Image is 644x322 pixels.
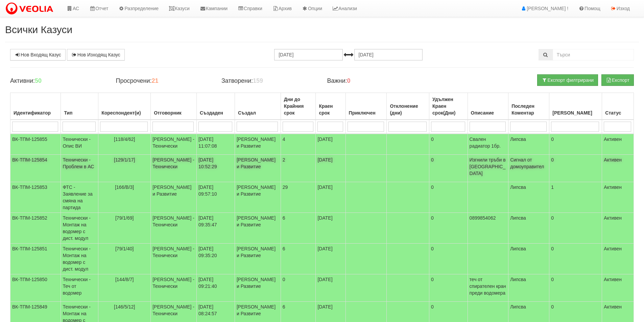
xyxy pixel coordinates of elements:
span: 6 [283,215,285,221]
div: Създал [237,108,279,118]
a: Нов Изходящ Казус [67,49,125,60]
td: ВК-ТПМ-125850 [10,274,61,302]
td: [PERSON_NAME] и Развитие [235,244,281,274]
td: [PERSON_NAME] и Развитие [235,213,281,244]
span: 0 [283,277,285,282]
div: Краен срок [317,101,343,118]
td: 0 [429,244,468,274]
th: Брой Файлове: No sort applied, activate to apply an ascending sort [549,93,602,120]
td: Активен [602,182,634,213]
td: Активен [602,244,634,274]
b: 21 [151,77,158,84]
td: ВК-ТПМ-125851 [10,244,61,274]
th: Приключен: No sort applied, activate to apply an ascending sort [345,93,387,120]
td: [PERSON_NAME] и Развитие [235,274,281,302]
td: 0 [549,213,602,244]
h4: Важни: [327,78,422,84]
td: ВК-ТПМ-125852 [10,213,61,244]
td: 0 [549,244,602,274]
div: Кореспондент(и) [100,108,149,118]
th: Тип: No sort applied, activate to apply an ascending sort [61,93,98,120]
td: [DATE] [316,274,345,302]
td: [PERSON_NAME] - Технически [151,244,197,274]
td: Активен [602,213,634,244]
td: 0 [429,274,468,302]
td: [DATE] [316,213,345,244]
td: Технически - Опис ВИ [61,134,98,155]
button: Експорт филтрирани [537,74,598,86]
h4: Затворени: [221,78,317,84]
td: 0 [429,155,468,182]
span: [146/5/12] [114,304,135,309]
td: [PERSON_NAME] и Развитие [235,134,281,155]
div: [PERSON_NAME] [551,108,600,118]
div: Последен Коментар [510,101,547,118]
b: 0 [347,77,351,84]
th: Дни до Крайния срок: No sort applied, activate to apply an ascending sort [281,93,316,120]
span: [79/1/69] [115,215,134,221]
td: Технически - Монтаж на водомер с дист. модул [61,244,98,274]
td: [DATE] 11:07:08 [196,134,235,155]
span: Сигнал от домоуправител [510,157,544,169]
div: Удължен Краен срок(Дни) [431,95,466,118]
td: 1 [549,182,602,213]
th: Кореспондент(и): No sort applied, activate to apply an ascending sort [98,93,151,120]
span: 29 [283,184,288,190]
span: [129/1/17] [114,157,135,163]
span: Липсва [510,304,526,309]
td: [DATE] [316,155,345,182]
td: Активен [602,155,634,182]
div: Приключен [348,108,385,118]
td: Технически - Теч от водомер [61,274,98,302]
span: [79/1/40] [115,246,134,251]
td: [PERSON_NAME] - Технически [151,213,197,244]
div: Създаден [198,108,233,118]
th: Създал: No sort applied, activate to apply an ascending sort [235,93,281,120]
div: Статус [604,108,632,118]
td: ВК-ТПМ-125855 [10,134,61,155]
td: [PERSON_NAME] - Технически [151,274,197,302]
div: Дни до Крайния срок [283,95,314,118]
td: [DATE] 10:52:29 [196,155,235,182]
td: ФТС - Заявление за смяна на партида [61,182,98,213]
td: [PERSON_NAME] - Технически [151,134,197,155]
b: 50 [35,77,42,84]
span: Липсва [510,137,526,142]
th: Създаден: No sort applied, activate to apply an ascending sort [196,93,235,120]
th: Отговорник: No sort applied, activate to apply an ascending sort [151,93,197,120]
h4: Просрочени: [116,78,211,84]
td: [DATE] 09:35:20 [196,244,235,274]
th: Описание: No sort applied, activate to apply an ascending sort [468,93,508,120]
b: 159 [253,77,263,84]
span: Липсва [510,184,526,190]
td: [PERSON_NAME] и Развитие [235,182,281,213]
img: VeoliaLogo.png [5,2,56,16]
p: 0899854062 [470,215,507,221]
span: 6 [283,246,285,251]
td: Технически - Проблем в АС [61,155,98,182]
p: Свален радиатор 1бр. [470,136,507,149]
div: Идентификатор [12,108,59,118]
th: Краен срок: No sort applied, activate to apply an ascending sort [316,93,345,120]
td: Активен [602,274,634,302]
h4: Активни: [10,78,105,84]
td: 0 [429,182,468,213]
p: теч от спирателен кран преди водомера [470,276,507,296]
span: Липсва [510,215,526,221]
td: ВК-ТПМ-125853 [10,182,61,213]
span: 6 [283,304,285,309]
td: 0 [429,134,468,155]
div: Отклонение (дни) [388,101,427,118]
input: Търсене по Идентификатор, Бл/Вх/Ап, Тип, Описание, Моб. Номер, Имейл, Файл, Коментар, [553,49,634,60]
td: [DATE] [316,244,345,274]
h2: Всички Казуси [5,24,639,35]
td: [DATE] [316,182,345,213]
th: Идентификатор: No sort applied, activate to apply an ascending sort [10,93,61,120]
td: Технически - Монтаж на водомер с дист. модул [61,213,98,244]
span: [118/4/62] [114,137,135,142]
td: [PERSON_NAME] и Развитие [235,155,281,182]
td: [PERSON_NAME] - Технически [151,155,197,182]
a: Нов Входящ Казус [10,49,66,60]
span: 2 [283,157,285,163]
span: Липсва [510,277,526,282]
